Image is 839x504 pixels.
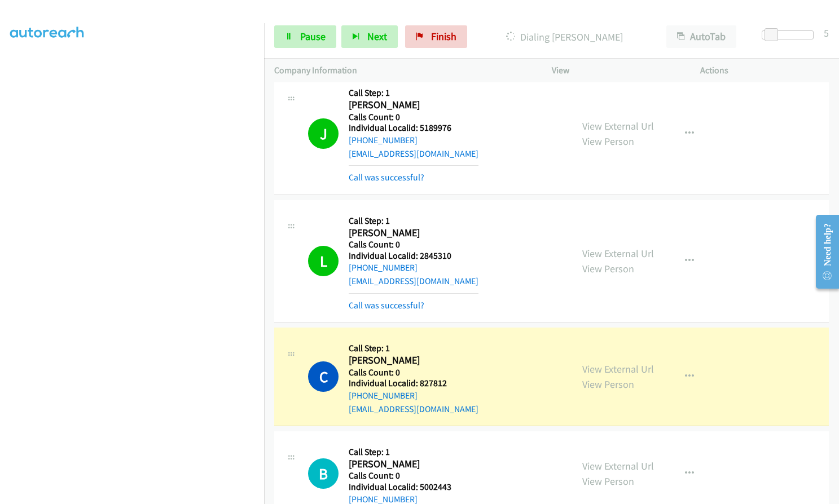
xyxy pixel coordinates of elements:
[349,148,478,159] a: [EMAIL_ADDRESS][DOMAIN_NAME]
[349,239,478,250] h5: Calls Count: 0
[349,458,477,471] h2: [PERSON_NAME]
[582,120,654,132] a: View External Url
[582,378,634,391] a: View Person
[349,470,477,481] h5: Calls Count: 0
[349,354,477,367] h2: [PERSON_NAME]
[582,459,654,472] a: View External Url
[405,25,467,48] a: Finish
[582,262,634,275] a: View Person
[349,276,478,286] a: [EMAIL_ADDRESS][DOMAIN_NAME]
[349,481,477,493] h5: Individual Localid: 5002443
[349,87,478,99] h5: Call Step: 1
[308,246,339,276] h1: L
[349,446,477,458] h5: Call Step: 1
[308,458,339,489] h1: B
[666,25,736,48] button: AutoTab
[582,475,634,488] a: View Person
[349,343,478,354] h5: Call Step: 1
[349,367,478,378] h5: Calls Count: 0
[824,25,829,41] div: 5
[582,247,654,260] a: View External Url
[341,25,398,48] button: Next
[349,250,478,262] h5: Individual Localid: 2845310
[349,122,478,134] h5: Individual Localid: 5189976
[274,64,531,77] p: Company Information
[582,135,634,148] a: View Person
[349,172,424,183] a: Call was successful?
[349,215,478,227] h5: Call Step: 1
[349,378,478,389] h5: Individual Localid: 827812
[349,135,418,145] a: [PHONE_NUMBER]
[308,118,339,149] h1: J
[349,390,418,401] a: [PHONE_NUMBER]
[274,25,336,48] a: Pause
[367,30,387,43] span: Next
[806,207,839,297] iframe: Resource Center
[349,227,477,240] h2: [PERSON_NAME]
[349,262,418,273] a: [PHONE_NUMBER]
[300,30,326,43] span: Pause
[700,64,829,77] p: Actions
[552,64,680,77] p: View
[308,458,339,489] div: The call is yet to be attempted
[482,29,646,45] p: Dialing [PERSON_NAME]
[349,404,478,414] a: [EMAIL_ADDRESS][DOMAIN_NAME]
[349,300,424,311] a: Call was successful?
[349,112,478,123] h5: Calls Count: 0
[582,362,654,375] a: View External Url
[308,361,339,392] h1: C
[431,30,456,43] span: Finish
[349,99,477,112] h2: [PERSON_NAME]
